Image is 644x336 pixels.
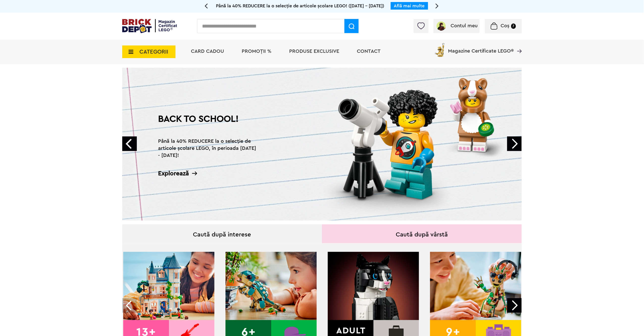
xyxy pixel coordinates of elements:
[139,49,168,55] span: CATEGORII
[122,224,322,243] div: Caută după interese
[158,114,259,133] h1: BACK TO SCHOOL!
[507,136,522,151] a: Next
[394,4,425,8] a: Află mai multe
[451,23,478,28] span: Contul meu
[501,23,510,28] span: Coș
[122,68,522,221] a: BACK TO SCHOOL!Până la 40% REDUCERE la o selecție de articole școlare LEGO, în perioada [DATE] - ...
[436,23,478,28] a: Contul meu
[448,42,514,54] span: Magazine Certificate LEGO®
[158,138,259,159] h2: Până la 40% REDUCERE la o selecție de articole școlare LEGO, în perioada [DATE] - [DATE]!
[122,136,137,151] a: Prev
[322,224,522,243] div: Caută după vârstă
[242,49,271,54] a: PROMOȚII %
[357,49,381,54] a: Contact
[191,49,224,54] a: Card Cadou
[289,49,339,54] a: Produse exclusive
[158,170,259,177] div: Explorează
[216,4,384,8] span: Până la 40% REDUCERE la o selecție de articole școlare LEGO! ([DATE] - [DATE])
[514,42,522,47] a: Magazine Certificate LEGO®
[511,23,516,29] small: 7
